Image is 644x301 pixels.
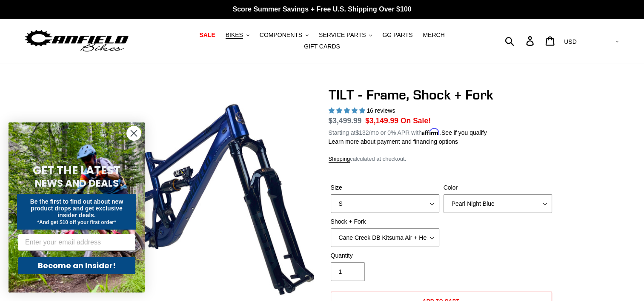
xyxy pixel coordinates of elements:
img: Canfield Bikes [23,28,130,54]
label: Shock + Fork [331,217,439,226]
a: Shipping [329,156,350,163]
span: *And get $10 off your first order* [37,219,116,225]
span: NEWS AND DEALS [35,176,119,190]
span: Be the first to find out about new product drops and get exclusive insider deals. [30,198,123,219]
input: Search [509,31,531,50]
button: COMPONENTS [255,29,313,41]
span: BIKES [226,31,243,39]
span: COMPONENTS [260,31,302,39]
p: Starting at /mo or 0% APR with . [329,126,487,137]
span: On Sale! [401,115,431,126]
a: SALE [195,29,219,41]
span: GG PARTS [382,31,412,39]
button: Become an Insider! [18,257,135,274]
a: GG PARTS [378,29,417,41]
h1: TILT - Frame, Shock + Fork [329,87,554,103]
label: Size [331,183,439,192]
a: MERCH [418,29,449,41]
span: MERCH [423,31,444,39]
span: SERVICE PARTS [319,31,366,39]
span: $3,149.99 [365,116,398,125]
span: SALE [199,31,215,39]
span: 5.00 stars [329,107,367,114]
div: calculated at checkout. [329,155,554,163]
span: $132 [355,129,369,136]
a: See if you qualify - Learn more about Affirm Financing (opens in modal) [441,129,487,136]
label: Quantity [331,251,439,260]
button: Close dialog [126,126,141,141]
a: GIFT CARDS [300,41,344,52]
span: 16 reviews [366,107,395,114]
span: GIFT CARDS [304,43,340,50]
button: SERVICE PARTS [315,29,376,41]
button: BIKES [221,29,254,41]
a: Learn more about payment and financing options [329,138,458,145]
span: Affirm [422,128,440,135]
span: GET THE LATEST [33,163,120,178]
s: $3,499.99 [329,116,362,125]
label: Color [444,183,552,192]
input: Enter your email address [18,234,135,251]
